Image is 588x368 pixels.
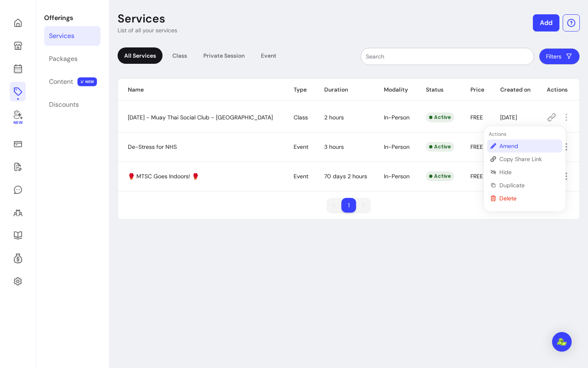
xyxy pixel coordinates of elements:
[254,47,283,64] div: Event
[323,194,375,217] nav: pagination navigation
[500,114,517,121] span: [DATE]
[461,79,490,101] th: Price
[294,143,308,150] span: Event
[499,181,559,189] span: Duplicate
[384,143,410,150] span: In-Person
[166,47,194,64] div: Class
[10,226,26,245] a: Resources
[384,173,410,180] span: In-Person
[10,272,26,291] a: Settings
[10,203,26,222] a: Clients
[128,143,177,150] span: De-Stress for NHS
[10,180,26,200] a: My Messages
[499,194,559,202] span: Delete
[499,142,559,150] span: Amend
[118,47,163,64] div: All Services
[44,26,100,46] a: Services
[49,31,74,41] div: Services
[533,14,559,31] button: Add
[324,143,344,150] span: 3 hours
[10,36,26,56] a: My Page
[128,173,199,180] span: 🥊 MTSC Goes Indoors! 🥊
[284,79,314,101] th: Type
[10,13,26,33] a: Home
[10,134,26,154] a: Sales
[470,173,483,180] span: FREE
[426,142,454,152] div: Active
[10,157,26,177] a: Waivers
[499,155,559,163] span: Copy Share Link
[118,26,177,34] p: List of all your services
[552,332,572,352] div: Open Intercom Messenger
[426,171,454,181] div: Active
[44,13,100,23] p: Offerings
[44,72,100,92] a: Content
[118,11,165,26] p: Services
[324,114,344,121] span: 2 hours
[374,79,416,101] th: Modality
[426,112,454,122] div: Active
[49,54,78,64] div: Packages
[44,95,100,114] a: Discounts
[384,114,410,121] span: In-Person
[324,173,367,180] span: 70 days 2 hours
[314,79,374,101] th: Duration
[470,114,483,121] span: FREE
[10,59,26,79] a: Calendar
[49,77,73,87] div: Content
[10,249,26,268] a: Refer & Earn
[294,173,308,180] span: Event
[416,79,461,101] th: Status
[537,79,579,101] th: Actions
[13,120,22,126] span: New
[49,100,79,110] div: Discounts
[499,168,559,176] span: Hide
[366,52,529,61] input: Search
[197,47,251,64] div: Private Session
[490,79,537,101] th: Created on
[10,105,26,131] a: My Co-Founder
[44,49,100,69] a: Packages
[341,198,356,213] li: pagination item 1 active
[487,131,506,137] span: Actions
[470,143,483,150] span: FREE
[128,114,273,121] span: [DATE] - Muay Thai Social Club - [GEOGRAPHIC_DATA]
[294,114,308,121] span: Class
[539,48,580,65] button: Filters
[78,77,97,86] span: NEW
[10,82,26,101] a: Offerings
[118,79,284,101] th: Name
